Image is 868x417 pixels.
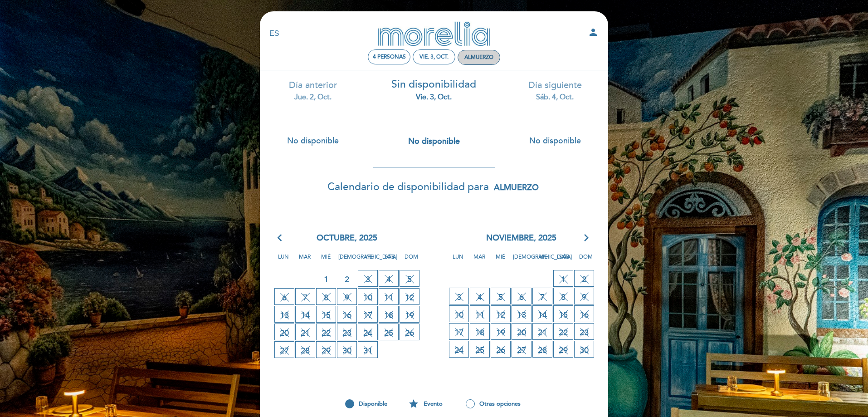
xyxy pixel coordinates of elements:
[574,305,594,322] span: 16
[449,323,469,340] span: 17
[577,252,595,269] span: Dom
[408,136,460,146] span: No disponible
[582,232,590,244] i: arrow_forward_ios
[317,232,377,244] span: octubre, 2025
[380,92,488,103] div: vie. 3, oct.
[274,341,294,358] span: 27
[358,306,378,323] span: 17
[449,341,469,358] span: 24
[513,252,531,269] span: [DEMOGRAPHIC_DATA]
[556,252,574,269] span: Sáb
[274,324,294,340] span: 20
[316,324,336,340] span: 22
[419,54,449,60] div: vie. 3, oct.
[512,305,532,322] span: 13
[449,252,467,269] span: Lun
[332,396,400,412] div: Disponible
[491,288,511,304] span: 5
[373,54,406,60] span: 4 personas
[295,324,315,340] span: 21
[553,341,573,358] span: 29
[588,27,599,41] button: person
[451,396,536,412] div: Otras opciones
[379,288,399,305] span: 11
[588,27,599,38] i: person
[296,252,314,269] span: Mar
[470,252,488,269] span: Mar
[553,305,573,322] span: 15
[259,79,367,102] div: Día anterior
[532,323,552,340] span: 21
[574,288,594,304] span: 9
[358,341,378,358] span: 31
[553,323,573,340] span: 22
[491,323,511,340] span: 19
[400,324,419,340] span: 26
[337,341,357,358] span: 30
[512,288,532,304] span: 6
[379,324,399,340] span: 25
[274,288,294,305] span: 6
[574,270,594,287] span: 2
[470,323,490,340] span: 18
[532,341,552,358] span: 28
[274,252,293,269] span: Lun
[402,252,420,269] span: Dom
[491,341,511,358] span: 26
[358,324,378,340] span: 24
[337,306,357,323] span: 16
[532,305,552,322] span: 14
[470,305,490,322] span: 11
[278,232,286,244] i: arrow_back_ios
[358,288,378,305] span: 10
[391,78,476,91] span: Sin disponibilidad
[317,252,335,269] span: Mié
[259,92,367,103] div: jue. 2, oct.
[501,92,609,103] div: sáb. 4, oct.
[270,129,356,152] button: No disponible
[377,21,491,46] a: Morelia
[379,306,399,323] span: 18
[492,252,510,269] span: Mié
[491,305,511,322] span: 12
[464,54,493,61] div: Almuerzo
[360,252,378,269] span: Vie
[512,341,532,358] span: 27
[295,288,315,305] span: 7
[379,270,399,287] span: 4
[316,288,336,305] span: 8
[553,288,573,304] span: 8
[338,252,356,269] span: [DEMOGRAPHIC_DATA]
[532,288,552,304] span: 7
[316,341,336,358] span: 29
[512,129,598,152] button: No disponible
[327,181,489,193] span: Calendario de disponibilidad para
[449,288,469,304] span: 3
[470,341,490,358] span: 25
[574,341,594,358] span: 30
[295,306,315,323] span: 14
[486,232,556,244] span: noviembre, 2025
[316,270,336,287] span: 1
[501,79,609,102] div: Día siguiente
[337,270,357,287] span: 2
[400,270,419,287] span: 5
[337,324,357,340] span: 23
[274,306,294,323] span: 13
[381,252,399,269] span: Sáb
[337,288,357,305] span: 9
[574,323,594,340] span: 23
[408,396,419,412] i: star
[295,341,315,358] span: 28
[358,270,378,287] span: 3
[470,288,490,304] span: 4
[512,323,532,340] span: 20
[553,270,573,287] span: 1
[534,252,552,269] span: Vie
[400,396,451,412] div: Evento
[400,288,419,305] span: 12
[400,306,419,323] span: 19
[391,130,477,152] button: No disponible
[316,306,336,323] span: 15
[449,305,469,322] span: 10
